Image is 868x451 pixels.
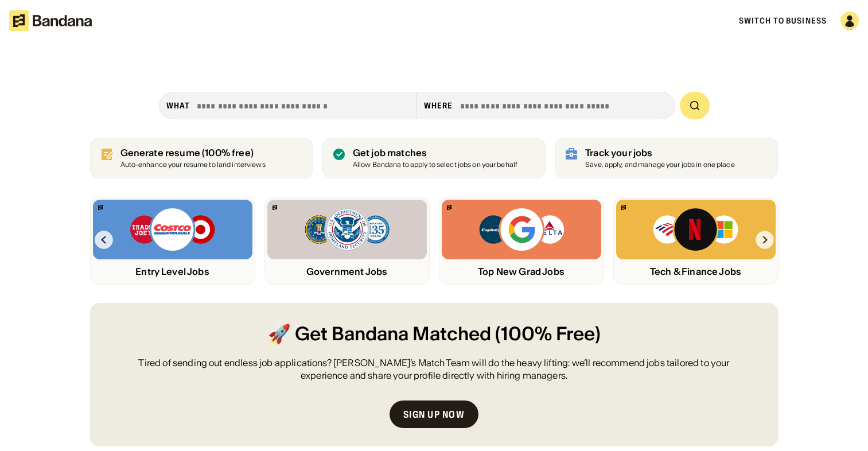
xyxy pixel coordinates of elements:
[120,161,266,169] div: Auto-enhance your resume to land interviews
[93,266,252,277] div: Entry Level Jobs
[353,161,517,169] div: Allow Bandana to apply to select jobs on your behalf
[166,100,190,111] div: what
[447,205,451,210] img: Bandana logo
[129,207,216,252] img: Trader Joe’s, Costco, Target logos
[95,231,113,249] img: Left Arrow
[739,15,827,26] a: Switch to Business
[495,321,601,347] span: (100% Free)
[442,266,601,277] div: Top New Grad Jobs
[390,401,478,428] a: Sign up now
[90,197,255,285] a: Bandana logoTrader Joe’s, Costco, Target logosEntry Level Jobs
[424,100,453,111] div: Where
[613,197,779,285] a: Bandana logoBank of America, Netflix, Microsoft logosTech & Finance Jobs
[303,207,391,252] img: FBI, DHS, MWRD logos
[439,197,604,285] a: Bandana logoCapital One, Google, Delta logosTop New Grad Jobs
[403,410,465,419] div: Sign up now
[478,207,565,252] img: Capital One, Google, Delta logos
[555,138,778,178] a: Track your jobs Save, apply, and manage your jobs in one place
[264,197,430,285] a: Bandana logoFBI, DHS, MWRD logosGovernment Jobs
[621,205,626,210] img: Bandana logo
[118,356,751,382] div: Tired of sending out endless job applications? [PERSON_NAME]’s Match Team will do the heavy lifti...
[353,147,517,158] div: Get job matches
[273,205,277,210] img: Bandana logo
[120,147,266,158] div: Generate resume
[756,231,774,249] img: Right Arrow
[616,266,776,277] div: Tech & Finance Jobs
[322,138,546,178] a: Get job matches Allow Bandana to apply to select jobs on your behalf
[268,321,491,347] span: 🚀 Get Bandana Matched
[90,138,313,178] a: Generate resume (100% free)Auto-enhance your resume to land interviews
[267,266,427,277] div: Government Jobs
[585,147,735,158] div: Track your jobs
[202,147,254,158] span: (100% free)
[652,207,739,252] img: Bank of America, Netflix, Microsoft logos
[585,161,735,169] div: Save, apply, and manage your jobs in one place
[9,10,92,31] img: Bandana logotype
[98,205,103,210] img: Bandana logo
